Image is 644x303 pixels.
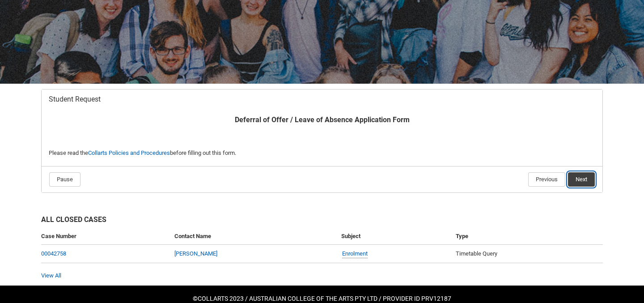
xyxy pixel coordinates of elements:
a: Enrolment [342,249,368,259]
a: [PERSON_NAME] [174,250,217,257]
a: Collarts Policies and Procedures [88,149,170,156]
th: Contact Name [171,228,338,245]
button: Next [568,172,595,187]
h2: All Closed Cases [41,214,603,228]
button: Pause [49,172,80,187]
span: Timetable Query [456,250,497,257]
th: Type [452,228,603,245]
p: Please read the before filling out this form. [49,149,595,158]
b: Deferral of Offer / Leave of Absence Application Form [235,115,410,124]
article: Redu_Student_Request flow [41,89,603,193]
button: Previous [528,172,565,187]
a: View All Cases [41,272,61,279]
th: Subject [338,228,453,245]
span: Student Request [49,95,101,104]
a: 00042758 [41,250,66,257]
th: Case Number [41,228,171,245]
